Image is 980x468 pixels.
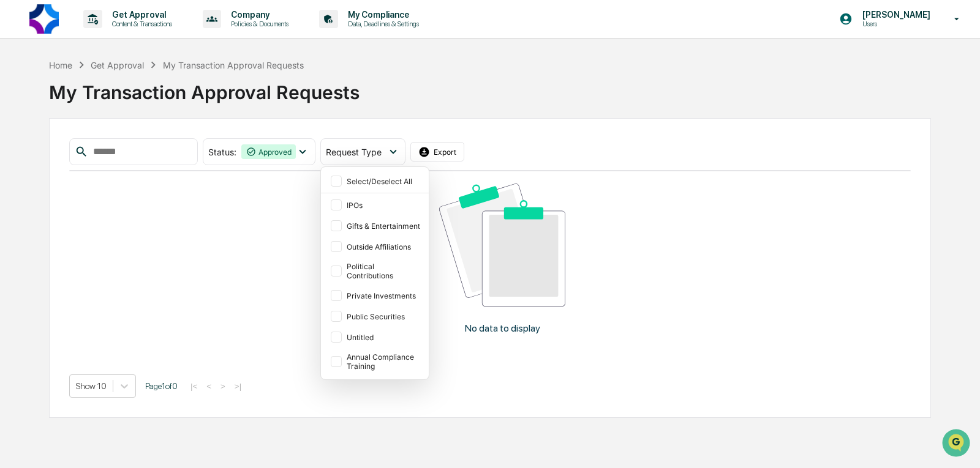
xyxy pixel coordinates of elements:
[347,177,421,186] div: Select/Deselect All
[465,322,540,334] p: No data to display
[217,381,229,392] button: >
[84,149,157,171] a: 🗄️Attestations
[91,60,144,70] div: Get Approval
[145,381,178,391] span: Page 1 of 0
[7,149,84,171] a: 🖐️Preclearance
[439,184,565,306] img: No data
[231,381,245,392] button: >|
[853,20,937,28] p: Users
[102,10,178,20] p: Get Approval
[410,142,464,162] button: Export
[208,97,223,112] button: Start new chat
[49,72,931,103] div: My Transaction Approval Requests
[853,10,937,20] p: [PERSON_NAME]
[208,147,236,157] span: Status :
[42,106,155,116] div: We're available if you need us!
[12,179,22,188] div: 🔎
[89,155,99,165] div: 🗄️
[7,173,82,195] a: 🔎Data Lookup
[347,242,421,251] div: Outside Affiliations
[102,20,178,28] p: Content & Transactions
[29,4,59,34] img: logo
[338,10,425,20] p: My Compliance
[86,207,148,217] a: Powered byPylon
[221,10,295,20] p: Company
[941,428,974,461] iframe: Open customer support
[24,177,77,190] span: Data Lookup
[347,262,421,280] div: Political Contributions
[347,333,421,342] div: Untitled
[24,154,79,166] span: Preclearance
[338,20,425,28] p: Data, Deadlines & Settings
[326,147,382,157] span: Request Type
[122,207,148,217] span: Pylon
[49,60,72,70] div: Home
[241,144,296,159] div: Approved
[101,154,152,166] span: Attestations
[187,381,201,392] button: |<
[347,221,421,231] div: Gifts & Entertainment
[12,94,34,116] img: 1746055101610-c473b297-6a78-478c-a979-82029cc54cd1
[12,155,22,165] div: 🖐️
[347,291,421,300] div: Private Investments
[12,26,223,45] p: How can we help?
[347,312,421,321] div: Public Securities
[163,60,304,70] div: My Transaction Approval Requests
[347,352,421,371] div: Annual Compliance Training
[42,94,201,106] div: Start new chat
[203,381,215,392] button: <
[347,201,421,210] div: IPOs
[221,20,295,28] p: Policies & Documents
